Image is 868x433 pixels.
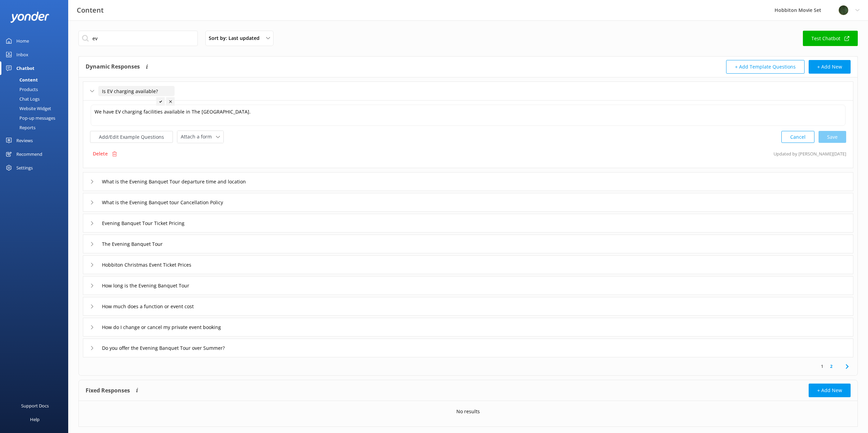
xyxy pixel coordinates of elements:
[21,399,49,413] div: Support Docs
[809,384,851,397] button: + Add New
[4,75,38,85] div: Content
[16,161,33,175] div: Settings
[4,123,35,132] div: Reports
[456,408,480,415] p: No results
[4,123,68,132] a: Reports
[809,60,851,74] button: + Add New
[91,105,845,126] textarea: We have EV charging facilities available in The [GEOGRAPHIC_DATA].
[838,5,849,15] img: 34-1720495293.png
[16,34,29,48] div: Home
[818,363,827,370] a: 1
[4,85,68,94] a: Products
[803,31,858,46] a: Test Chatbot
[16,134,33,147] div: Reviews
[86,384,130,397] h4: Fixed Responses
[16,147,42,161] div: Recommend
[4,94,68,104] a: Chat Logs
[4,85,38,94] div: Products
[209,34,264,42] span: Sort by: Last updated
[16,48,28,61] div: Inbox
[774,147,846,160] p: Updated by [PERSON_NAME] [DATE]
[16,61,34,75] div: Chatbot
[10,12,49,23] img: yonder-white-logo.png
[4,104,68,113] a: Website Widget
[90,131,173,143] button: Add/Edit Example Questions
[827,363,836,370] a: 2
[30,413,40,426] div: Help
[4,94,40,104] div: Chat Logs
[4,75,68,85] a: Content
[781,131,814,143] button: Cancel
[78,31,198,46] input: Search all Chatbot Content
[4,113,68,123] a: Pop-up messages
[93,150,108,158] p: Delete
[726,60,805,74] button: + Add Template Questions
[4,113,55,123] div: Pop-up messages
[181,133,216,140] span: Attach a form
[4,104,51,113] div: Website Widget
[77,5,104,16] h3: Content
[86,60,140,74] h4: Dynamic Responses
